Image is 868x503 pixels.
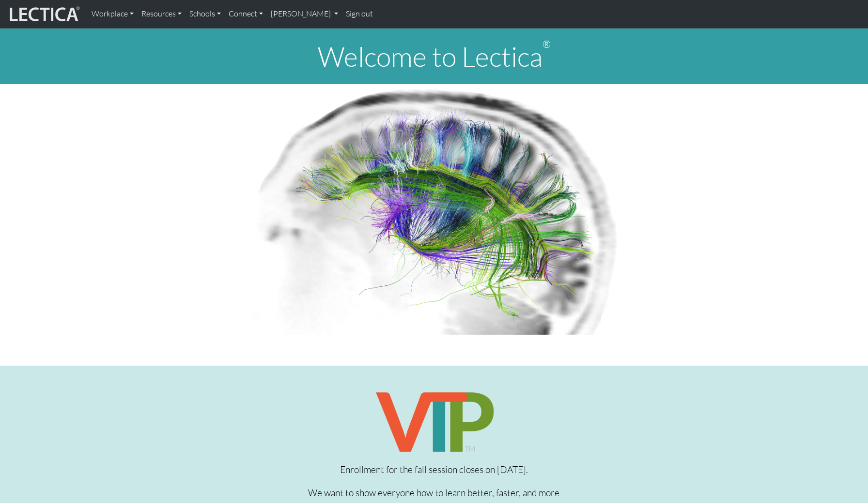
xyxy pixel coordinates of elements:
a: Sign out [342,4,377,24]
a: Schools [186,4,225,24]
a: [PERSON_NAME] [267,4,342,24]
img: Human Connectome Project Image [246,84,622,335]
img: lecticalive [7,5,80,23]
p: Enrollment for the fall session closes on [DATE]. [293,462,574,478]
sup: ® [542,38,551,50]
a: Resources [138,4,186,24]
a: Connect [225,4,267,24]
a: Workplace [88,4,138,24]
